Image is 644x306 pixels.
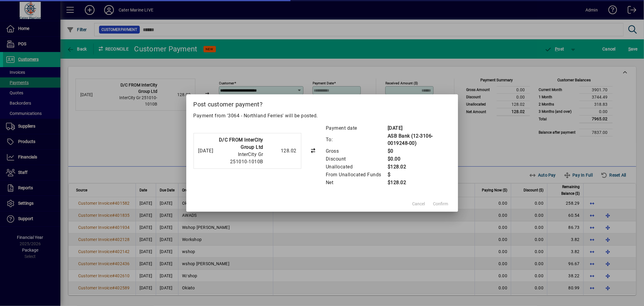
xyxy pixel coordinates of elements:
[387,171,451,179] td: $
[387,179,451,187] td: $128.02
[387,163,451,171] td: $128.02
[387,132,451,147] td: ASB Bank (12-3106-0019248-00)
[387,124,451,132] td: [DATE]
[325,147,387,155] td: Gross
[325,132,387,147] td: To:
[230,151,263,164] span: InterCity Gr 251010-1010B
[325,179,387,187] td: Net
[325,163,387,171] td: Unallocated
[194,112,451,119] p: Payment from '3064 - Northland Ferries' will be posted.
[186,94,458,112] h2: Post customer payment?
[387,147,451,155] td: $0
[325,171,387,179] td: From Unallocated Funds
[266,147,296,155] div: 128.02
[325,124,387,132] td: Payment date
[387,155,451,163] td: $0.00
[198,147,214,155] div: [DATE]
[219,137,263,150] strong: D/C FROM InterCity Group Ltd
[325,155,387,163] td: Discount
